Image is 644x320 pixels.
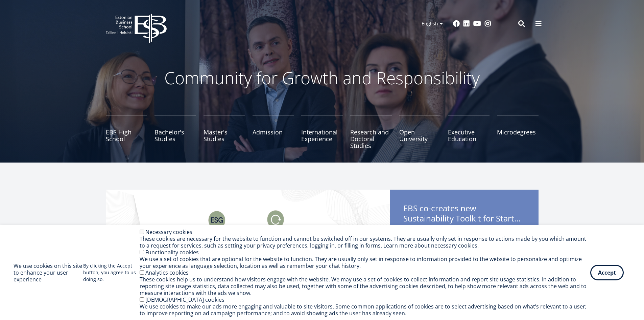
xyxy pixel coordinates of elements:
[83,262,140,283] p: By clicking the Accept button, you agree to us doing so.
[484,20,491,27] a: Instagram
[590,265,624,280] button: Accept
[145,228,192,236] label: Necessary cookies
[143,68,501,88] p: Community for Growth and Responsibility
[140,276,590,296] div: These cookies help us to understand how visitors engage with the website. We may use a set of coo...
[403,213,525,223] span: Sustainability Toolkit for Startups
[399,115,441,149] a: Open University
[204,115,245,149] a: Master's Studies
[497,115,539,149] a: Microdegrees
[253,115,294,149] a: Admission
[106,190,390,318] img: Startup toolkit image
[463,20,470,27] a: Linkedin
[350,115,392,149] a: Research and Doctoral Studies
[301,115,343,149] a: International Experience
[106,115,147,149] a: EBS High School
[140,235,590,249] div: These cookies are necessary for the website to function and cannot be switched off in our systems...
[403,203,525,226] span: EBS co-creates new
[448,115,490,149] a: Executive Education
[14,262,83,283] h2: We use cookies on this site to enhance your user experience
[145,296,224,303] label: [DEMOGRAPHIC_DATA] cookies
[140,256,590,269] div: We use a set of cookies that are optional for the website to function. They are usually only set ...
[145,269,189,276] label: Analytics cookies
[154,115,196,149] a: Bachelor's Studies
[453,20,460,27] a: Facebook
[145,249,199,256] label: Functionality cookies
[473,20,481,27] a: Youtube
[140,303,590,317] div: We use cookies to make our ads more engaging and valuable to site visitors. Some common applicati...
